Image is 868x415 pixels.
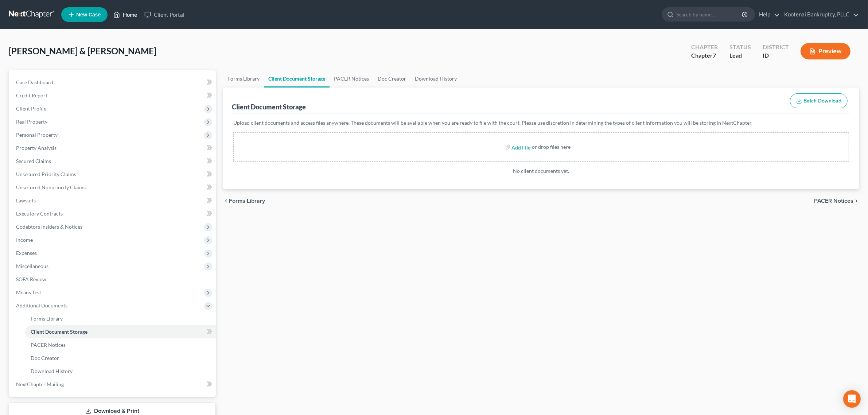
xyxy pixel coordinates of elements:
p: Upload client documents and access files anywhere. These documents will be available when you are... [233,119,849,127]
a: Doc Creator [25,352,216,365]
span: Credit Report [16,92,47,98]
a: PACER Notices [330,70,373,88]
span: Client Document Storage [31,329,87,335]
span: 7 [713,52,716,59]
button: Preview [801,43,851,59]
div: Chapter [691,43,718,51]
a: Forms Library [25,312,216,325]
span: Doc Creator [31,355,59,361]
span: Unsecured Nonpriority Claims [16,184,86,190]
a: Forms Library [223,70,264,88]
a: Download History [25,365,216,378]
div: ID [763,51,789,60]
a: Credit Report [10,89,216,102]
a: Case Dashboard [10,76,216,89]
a: NextChapter Mailing [10,378,216,391]
span: Secured Claims [16,158,51,164]
span: Additional Documents [16,302,67,309]
span: Lawsuits [16,197,36,203]
a: Client Document Storage [25,325,216,338]
span: Case Dashboard [16,79,53,85]
span: Forms Library [31,315,63,322]
span: Batch Download [803,98,841,104]
div: Chapter [691,51,718,60]
button: PACER Notices chevron_right [814,198,859,204]
div: Lead [729,51,751,60]
div: Client Document Storage [232,102,306,111]
span: PACER Notices [31,342,66,348]
button: Batch Download [790,93,848,109]
span: SOFA Review [16,276,46,282]
span: Property Analysis [16,145,57,151]
button: chevron_left Forms Library [223,198,265,204]
a: Client Portal [141,8,188,21]
span: Download History [31,368,73,374]
a: Help [755,8,780,21]
div: or drop files here [532,143,571,151]
a: Lawsuits [10,194,216,207]
span: Expenses [16,250,37,256]
span: Miscellaneous [16,263,48,269]
a: Unsecured Nonpriority Claims [10,181,216,194]
span: Executory Contracts [16,210,63,217]
a: Secured Claims [10,155,216,168]
span: Real Property [16,119,47,125]
span: Income [16,237,33,243]
span: PACER Notices [814,198,853,204]
span: Codebtors Insiders & Notices [16,224,82,230]
a: Property Analysis [10,141,216,155]
span: Client Profile [16,105,46,112]
div: District [763,43,789,51]
div: Open Intercom Messenger [843,390,861,408]
i: chevron_left [223,198,229,204]
a: SOFA Review [10,273,216,286]
span: Personal Property [16,132,58,138]
a: Client Document Storage [264,70,330,88]
p: No client documents yet. [233,167,849,175]
div: Status [729,43,751,51]
span: Forms Library [229,198,265,204]
a: Kootenai Bankruptcy, PLLC [781,8,859,21]
a: Home [110,8,141,21]
i: chevron_right [853,198,859,204]
a: Executory Contracts [10,207,216,220]
span: Means Test [16,289,41,295]
input: Search by name... [676,8,743,21]
span: Unsecured Priority Claims [16,171,76,177]
span: [PERSON_NAME] & [PERSON_NAME] [9,46,156,56]
a: Doc Creator [373,70,410,88]
span: New Case [76,12,101,18]
a: Download History [410,70,461,88]
span: NextChapter Mailing [16,381,64,387]
a: PACER Notices [25,338,216,352]
a: Unsecured Priority Claims [10,168,216,181]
